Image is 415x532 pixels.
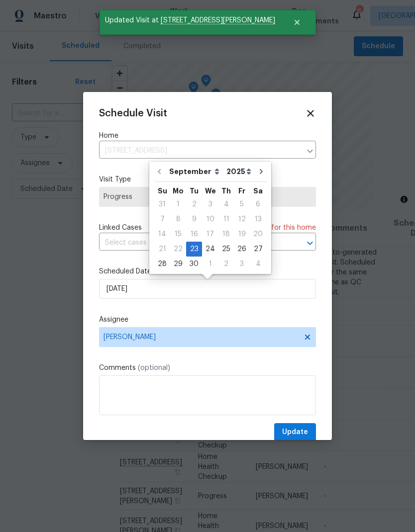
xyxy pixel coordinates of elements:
div: 11 [218,212,234,226]
div: 1 [170,197,186,211]
label: Scheduled Date [99,266,316,276]
div: Thu Sep 25 2025 [218,242,234,257]
div: 2 [186,197,202,211]
abbr: Monday [173,187,184,194]
input: Enter in an address [99,143,301,159]
div: Sun Sep 07 2025 [154,212,170,227]
div: 7 [154,212,170,226]
div: 18 [218,227,234,241]
div: Tue Sep 23 2025 [186,242,202,257]
div: Fri Sep 19 2025 [234,227,250,242]
div: 17 [202,227,218,241]
div: Thu Sep 04 2025 [218,197,234,212]
span: Updated Visit at [100,10,281,31]
div: 3 [234,257,250,271]
div: 25 [218,242,234,256]
span: [PERSON_NAME] [104,333,299,341]
div: Tue Sep 30 2025 [186,257,202,271]
div: 22 [170,242,186,256]
div: 5 [234,197,250,211]
div: Wed Sep 17 2025 [202,227,218,242]
div: 16 [186,227,202,241]
div: Sun Aug 31 2025 [154,197,170,212]
input: M/D/YYYY [99,279,316,299]
span: Update [282,426,308,439]
div: 21 [154,242,170,256]
div: Tue Sep 09 2025 [186,212,202,227]
span: Schedule Visit [99,108,167,118]
div: Sun Sep 14 2025 [154,227,170,242]
div: Sat Sep 06 2025 [250,197,266,212]
input: Select cases [99,235,288,251]
abbr: Saturday [253,187,263,194]
div: 29 [170,257,186,271]
div: 4 [218,197,234,211]
div: Fri Oct 03 2025 [234,257,250,271]
div: 3 [202,197,218,211]
div: Fri Sep 05 2025 [234,197,250,212]
button: Go to next month [254,162,269,181]
div: 9 [186,212,202,226]
label: Home [99,131,316,141]
abbr: Wednesday [205,187,216,194]
select: Year [224,164,254,179]
div: Sun Sep 21 2025 [154,242,170,257]
div: Tue Sep 02 2025 [186,197,202,212]
label: Assignee [99,315,316,325]
span: Progress [104,192,311,202]
div: 30 [186,257,202,271]
label: Visit Type [99,175,316,184]
abbr: Sunday [158,187,167,194]
span: Close [305,108,316,119]
div: Mon Sep 29 2025 [170,257,186,271]
div: Sun Sep 28 2025 [154,257,170,271]
div: Sat Sep 27 2025 [250,242,266,257]
div: Wed Oct 01 2025 [202,257,218,271]
button: Open [303,236,317,250]
div: 19 [234,227,250,241]
div: 14 [154,227,170,241]
abbr: Thursday [221,187,231,194]
span: (optional) [138,364,170,371]
div: Mon Sep 01 2025 [170,197,186,212]
div: 2 [218,257,234,271]
div: 28 [154,257,170,271]
div: Sat Oct 04 2025 [250,257,266,271]
div: 10 [202,212,218,226]
button: Go to previous month [152,162,167,181]
div: 26 [234,242,250,256]
abbr: Friday [238,187,245,194]
div: Thu Sep 11 2025 [218,212,234,227]
div: Wed Sep 24 2025 [202,242,218,257]
div: 23 [186,242,202,256]
div: Wed Sep 03 2025 [202,197,218,212]
div: Sat Sep 13 2025 [250,212,266,227]
div: 8 [170,212,186,226]
div: 24 [202,242,218,256]
div: 31 [154,197,170,211]
button: Close [281,12,313,32]
div: 12 [234,212,250,226]
div: Sat Sep 20 2025 [250,227,266,242]
div: Mon Sep 08 2025 [170,212,186,227]
button: Update [274,423,316,442]
div: 13 [250,212,266,226]
div: Wed Sep 10 2025 [202,212,218,227]
div: Tue Sep 16 2025 [186,227,202,242]
div: 4 [250,257,266,271]
div: 6 [250,197,266,211]
div: Thu Oct 02 2025 [218,257,234,271]
div: Mon Sep 22 2025 [170,242,186,257]
label: Comments [99,363,316,373]
abbr: Tuesday [190,187,199,194]
div: 15 [170,227,186,241]
div: Fri Sep 26 2025 [234,242,250,257]
div: Fri Sep 12 2025 [234,212,250,227]
select: Month [167,164,224,179]
div: Mon Sep 15 2025 [170,227,186,242]
div: 20 [250,227,266,241]
span: Linked Cases [99,223,142,233]
div: 1 [202,257,218,271]
div: Thu Sep 18 2025 [218,227,234,242]
div: 27 [250,242,266,256]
